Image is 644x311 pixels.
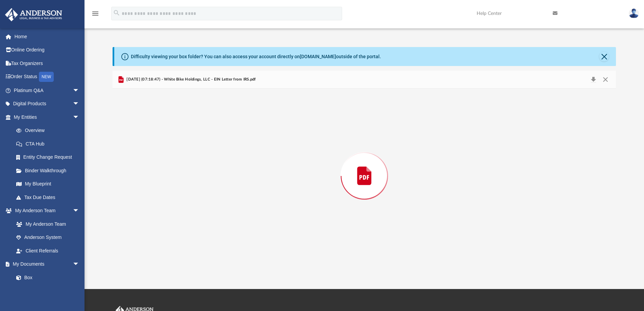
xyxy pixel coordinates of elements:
div: Preview [113,71,616,263]
a: Home [5,30,90,43]
a: My Documentsarrow_drop_down [5,258,86,271]
a: My Anderson Team [9,217,83,231]
a: [DOMAIN_NAME] [300,54,336,59]
a: Entity Change Request [9,151,90,164]
img: User Pic [629,8,639,18]
a: Box [9,271,83,284]
a: Anderson System [9,231,86,244]
a: Binder Walkthrough [9,164,90,177]
a: Meeting Minutes [9,284,86,298]
span: arrow_drop_down [73,204,86,218]
a: menu [91,13,99,18]
div: Difficulty viewing your box folder? You can also access your account directly on outside of the p... [131,53,381,60]
a: Digital Productsarrow_drop_down [5,97,90,111]
a: Client Referrals [9,244,86,258]
span: arrow_drop_down [73,258,86,271]
div: NEW [39,72,54,82]
a: CTA Hub [9,137,90,151]
a: Order StatusNEW [5,70,90,84]
button: Close [599,52,609,61]
button: Download [587,75,599,84]
a: Tax Organizers [5,57,90,70]
a: My Entitiesarrow_drop_down [5,110,90,124]
i: menu [91,9,99,18]
a: Platinum Q&Aarrow_drop_down [5,84,90,97]
a: Tax Due Dates [9,191,90,204]
a: Online Ordering [5,43,90,57]
a: My Blueprint [9,177,86,191]
button: Close [599,75,612,84]
span: [DATE] (07:18:47) - White Bike Holdings, LLC - EIN Letter from IRS.pdf [125,76,256,83]
img: Anderson Advisors Platinum Portal [3,8,64,21]
span: arrow_drop_down [73,110,86,124]
a: My Anderson Teamarrow_drop_down [5,204,86,218]
i: search [113,9,120,17]
a: Overview [9,124,90,137]
span: arrow_drop_down [73,84,86,97]
span: arrow_drop_down [73,97,86,111]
